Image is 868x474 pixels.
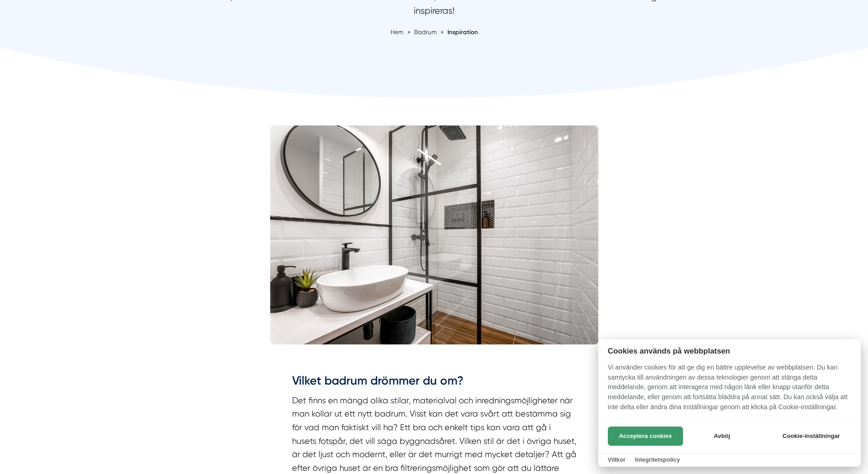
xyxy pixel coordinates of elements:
p: Vi använder cookies för att ge dig en bättre upplevelse av webbplatsen. Du kan samtycka till anvä... [598,363,861,418]
button: Cookie-inställningar [771,427,851,446]
button: Acceptera cookies [608,427,683,446]
button: Avböj [686,427,758,446]
a: Villkor [608,456,626,463]
h2: Cookies används på webbplatsen [598,347,861,355]
a: Integritetspolicy [635,456,680,463]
